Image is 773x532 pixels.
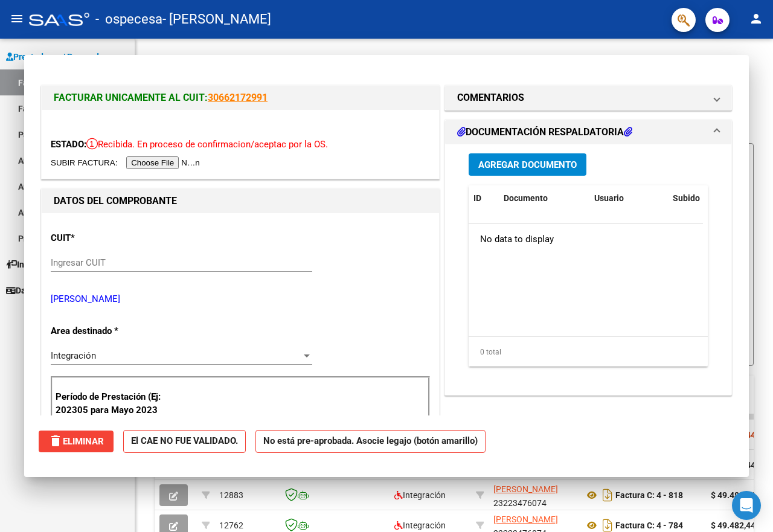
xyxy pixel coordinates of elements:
[445,144,731,395] div: DOCUMENTACIÓN RESPALDATORIA
[749,11,763,26] mat-icon: person
[711,521,755,530] strong: $ 49.482,44
[469,224,703,254] div: No data to display
[95,6,162,33] span: - ospecesa
[255,430,486,453] strong: No está pre-aprobada. Asocie legajo (botón amarillo)
[589,185,668,211] datatable-header-cell: Usuario
[56,390,167,417] p: Período de Prestación (Ej: 202305 para Mayo 2023
[54,92,208,103] span: FACTURAR UNICAMENTE AL CUIT:
[6,284,85,297] span: Datos de contacto
[51,324,164,338] p: Area destinado *
[39,431,114,452] button: Eliminar
[615,490,683,500] strong: Factura C: 4 - 818
[219,521,243,530] span: 12762
[208,92,268,103] a: 30662172991
[469,185,499,211] datatable-header-cell: ID
[594,193,624,203] span: Usuario
[469,337,708,367] div: 0 total
[493,482,574,508] div: 23223476074
[123,430,246,453] strong: El CAE NO FUE VALIDADO.
[445,86,731,110] mat-expansion-panel-header: COMENTARIOS
[493,484,558,494] span: [PERSON_NAME]
[10,11,24,26] mat-icon: menu
[600,486,615,505] i: Descargar documento
[673,193,700,203] span: Subido
[51,231,164,245] p: CUIT
[711,490,755,500] strong: $ 49.482,44
[499,185,589,211] datatable-header-cell: Documento
[86,139,328,150] span: Recibida. En proceso de confirmacion/aceptac por la OS.
[394,490,446,500] span: Integración
[445,120,731,144] mat-expansion-panel-header: DOCUMENTACIÓN RESPALDATORIA
[504,193,548,203] span: Documento
[469,153,586,176] button: Agregar Documento
[394,521,446,530] span: Integración
[615,521,683,530] strong: Factura C: 4 - 784
[48,434,63,448] mat-icon: delete
[493,514,558,524] span: [PERSON_NAME]
[6,50,116,63] span: Prestadores / Proveedores
[219,490,243,500] span: 12883
[51,292,430,306] p: [PERSON_NAME]
[732,491,761,520] div: Open Intercom Messenger
[48,436,104,447] span: Eliminar
[54,195,177,207] strong: DATOS DEL COMPROBANTE
[478,159,577,170] span: Agregar Documento
[668,185,728,211] datatable-header-cell: Subido
[473,193,481,203] span: ID
[162,6,271,33] span: - [PERSON_NAME]
[51,139,86,150] span: ESTADO:
[6,258,62,271] span: Instructivos
[457,91,524,105] h1: COMENTARIOS
[457,125,632,139] h1: DOCUMENTACIÓN RESPALDATORIA
[51,350,96,361] span: Integración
